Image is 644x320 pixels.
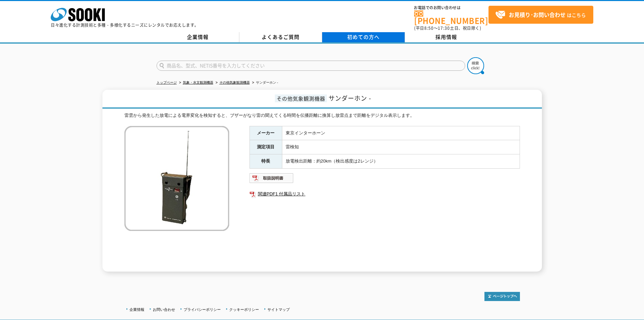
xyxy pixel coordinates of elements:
img: トップページへ [484,292,520,301]
a: クッキーポリシー [229,307,259,312]
input: 商品名、型式、NETIS番号を入力してください [157,61,465,71]
a: 企業情報 [129,307,144,312]
li: サンダーホン - [251,79,278,86]
span: 17:30 [438,25,450,31]
td: 放電検出距離：約20km（検出感度は2レンジ） [282,154,520,169]
th: 特長 [249,154,282,169]
img: サンダーホン - [124,126,229,231]
a: その他気象観測機器 [219,81,250,84]
a: お問い合わせ [153,307,175,312]
span: お電話でのお問い合わせは [414,6,488,10]
a: 採用情報 [405,32,488,42]
a: 取扱説明書 [249,177,294,182]
span: その他気象観測機器 [275,94,327,102]
a: 関連PDF1 付属品リスト [249,190,520,198]
a: お見積り･お問い合わせはこちら [488,6,593,24]
span: サンダーホン - [329,93,371,103]
a: 気象・水文観測機器 [183,81,213,84]
a: 企業情報 [157,32,239,42]
th: メーカー [249,126,282,140]
p: 日々進化する計測技術と多種・多様化するニーズにレンタルでお応えします。 [51,23,199,27]
td: 東京インターホーン [282,126,520,140]
a: トップページ [157,81,177,84]
span: (平日 ～ 土日、祝日除く) [414,25,481,31]
span: 8:50 [424,25,434,31]
div: 雷雲から発生した放電による電界変化を検知すると、ブザーがなり雷の聞えてくる時間を伝播距離に換算し放雷点まで距離をデジタル表示します。 [124,112,520,119]
span: はこちら [495,10,586,20]
th: 測定項目 [249,140,282,154]
a: [PHONE_NUMBER] [414,10,488,24]
strong: お見積り･お問い合わせ [509,10,566,19]
td: 雷検知 [282,140,520,154]
a: 初めての方へ [322,32,405,42]
a: サイトマップ [267,307,290,312]
a: よくあるご質問 [239,32,322,42]
img: 取扱説明書 [249,173,294,184]
img: btn_search.png [467,57,484,74]
span: 初めての方へ [347,33,380,41]
a: プライバシーポリシー [184,307,221,312]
